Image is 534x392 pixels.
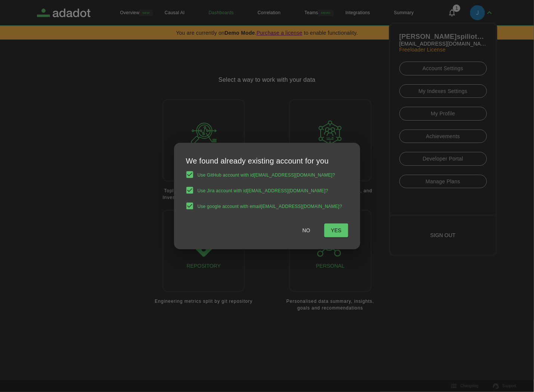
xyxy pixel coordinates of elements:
span: No [302,226,310,235]
span: Yes [331,226,342,235]
button: No [294,224,318,237]
span: Use google account with email [EMAIL_ADDRESS][DOMAIN_NAME] ? [197,204,342,209]
button: Yes [324,224,348,237]
span: Use GitHub account with id [EMAIL_ADDRESS][DOMAIN_NAME] ? [197,172,335,178]
h2: We found already existing account for you [186,155,348,167]
span: Use Jira account with id [EMAIL_ADDRESS][DOMAIN_NAME] ? [197,188,328,193]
